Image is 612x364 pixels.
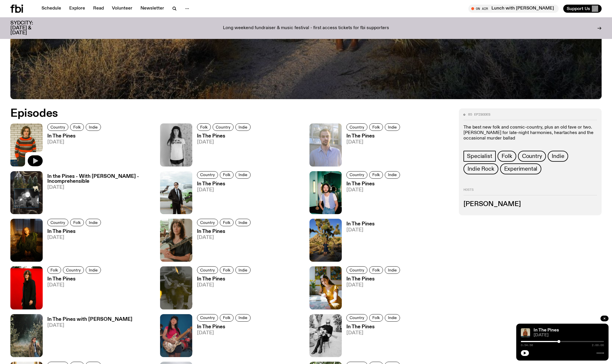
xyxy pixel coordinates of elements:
[47,317,132,322] h3: In The Pines with [PERSON_NAME]
[197,219,218,226] a: Country
[47,266,61,274] a: Folk
[192,277,252,309] a: In The Pines[DATE]
[220,314,234,322] a: Folk
[86,219,101,226] a: Indie
[498,151,516,162] a: Folk
[309,219,342,262] img: Johanna stands in the middle distance amongst a desert scene with large cacti and trees. She is w...
[192,134,252,166] a: In The Pines[DATE]
[463,125,597,142] p: The best new folk and cosmic-country, plus an old fave or two. [PERSON_NAME] for late-night harmo...
[220,171,234,179] a: Folk
[47,323,132,328] span: [DATE]
[70,123,84,131] a: Folk
[521,344,533,347] span: 0:54:56
[43,317,132,357] a: In The Pines with [PERSON_NAME][DATE]
[372,316,380,320] span: Folk
[239,220,247,225] span: Indie
[346,283,402,288] span: [DATE]
[463,151,495,162] a: Specialist
[346,314,367,322] a: Country
[43,277,103,309] a: In The Pines[DATE]
[346,123,367,131] a: Country
[346,266,367,274] a: Country
[388,316,397,320] span: Indie
[369,123,383,131] a: Folk
[137,5,168,13] a: Newsletter
[66,268,81,272] span: Country
[200,268,215,272] span: Country
[197,182,252,186] h3: In The Pines
[197,283,252,288] span: [DATE]
[66,5,89,13] a: Explore
[346,182,402,186] h3: In The Pines
[350,173,364,177] span: Country
[50,220,65,225] span: Country
[197,188,252,193] span: [DATE]
[223,26,389,31] p: Long weekend fundraiser & music festival - first access tickets for fbi supporters
[563,5,602,13] button: Support Us
[463,201,597,208] h3: [PERSON_NAME]
[223,220,230,225] span: Folk
[388,173,397,177] span: Indie
[200,220,215,225] span: Country
[223,173,230,177] span: Folk
[342,277,402,309] a: In The Pines[DATE]
[235,266,251,274] a: Indie
[567,6,590,11] span: Support Us
[197,229,252,234] h3: In The Pines
[47,134,103,139] h3: In The Pines
[90,5,107,13] a: Read
[38,5,65,13] a: Schedule
[10,21,47,35] h3: SYDCITY: [DATE] & [DATE]
[372,268,380,272] span: Folk
[200,173,215,177] span: Country
[63,266,84,274] a: Country
[239,173,247,177] span: Indie
[350,268,364,272] span: Country
[200,125,208,129] span: Folk
[47,174,153,184] h3: In the Pines - With [PERSON_NAME] - Incomprehensible
[235,123,251,131] a: Indie
[47,219,68,226] a: Country
[346,331,402,335] span: [DATE]
[468,166,494,172] span: Indie Rock
[239,125,247,129] span: Indie
[369,314,383,322] a: Folk
[47,235,103,240] span: [DATE]
[89,125,98,129] span: Indie
[197,331,252,335] span: [DATE]
[50,125,65,129] span: Country
[197,314,218,322] a: Country
[192,229,252,262] a: In The Pines[DATE]
[213,123,234,131] a: Country
[502,153,512,159] span: Folk
[552,153,564,159] span: Indie
[385,123,400,131] a: Indie
[346,134,402,139] h3: In The Pines
[518,151,546,162] a: Country
[534,328,559,333] a: In The Pines
[467,153,492,159] span: Specialist
[369,171,383,179] a: Folk
[197,277,252,282] h3: In The Pines
[388,268,397,272] span: Indie
[197,134,252,139] h3: In The Pines
[235,314,251,322] a: Indie
[372,173,380,177] span: Folk
[10,108,402,119] h2: Episodes
[548,151,568,162] a: Indie
[220,219,234,226] a: Folk
[197,140,252,145] span: [DATE]
[223,316,230,320] span: Folk
[346,140,402,145] span: [DATE]
[197,171,218,179] a: Country
[192,182,252,214] a: In The Pines[DATE]
[372,125,380,129] span: Folk
[216,125,230,129] span: Country
[197,266,218,274] a: Country
[192,325,252,357] a: In The Pines[DATE]
[47,185,153,190] span: [DATE]
[385,266,400,274] a: Indie
[235,219,251,226] a: Indie
[346,325,402,329] h3: In The Pines
[463,163,498,174] a: Indie Rock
